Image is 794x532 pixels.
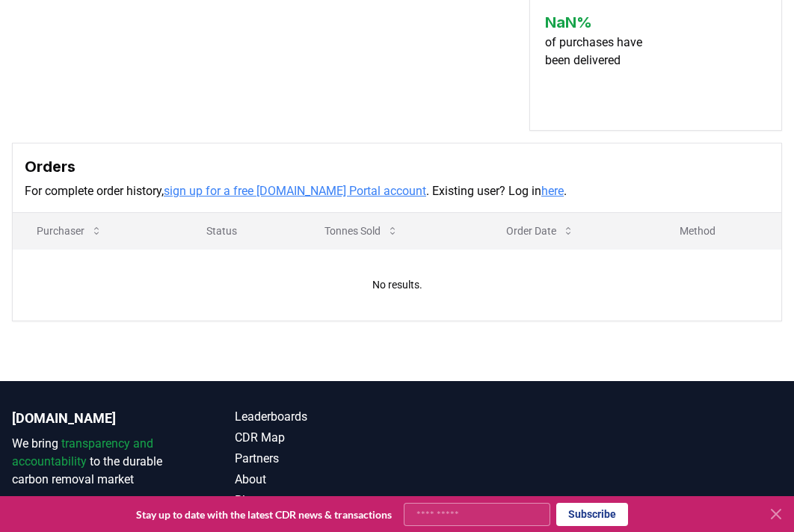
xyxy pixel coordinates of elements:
[25,216,114,246] button: Purchaser
[494,216,586,246] button: Order Date
[545,34,643,69] p: of purchases have been delivered
[164,184,426,198] a: sign up for a free [DOMAIN_NAME] Portal account
[235,471,398,489] a: About
[235,450,398,468] a: Partners
[668,223,769,238] p: Method
[12,436,153,468] span: transparency and accountability
[194,223,288,238] p: Status
[235,408,398,426] a: Leaderboards
[25,155,769,178] h3: Orders
[545,11,643,34] h3: NaN %
[235,492,398,510] a: Blog
[13,249,781,321] td: No results.
[25,182,769,200] p: For complete order history, . Existing user? Log in .
[12,435,175,489] p: We bring to the durable carbon removal market
[313,216,410,246] button: Tonnes Sold
[235,429,398,447] a: CDR Map
[12,408,175,429] p: [DOMAIN_NAME]
[541,184,564,198] a: here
